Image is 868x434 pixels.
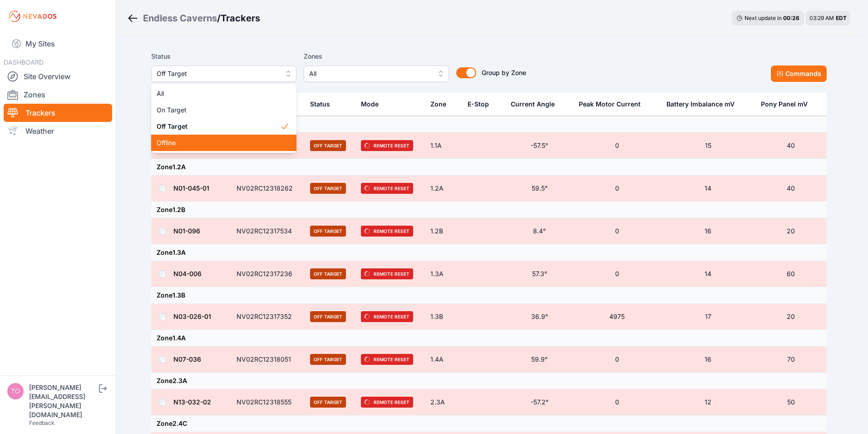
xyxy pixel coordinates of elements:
div: Off Target [151,84,296,153]
span: Off Target [157,68,278,79]
span: On Target [157,106,280,115]
button: Off Target [151,66,296,82]
span: All [157,89,280,98]
span: Offline [157,138,280,147]
span: Off Target [157,122,280,131]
